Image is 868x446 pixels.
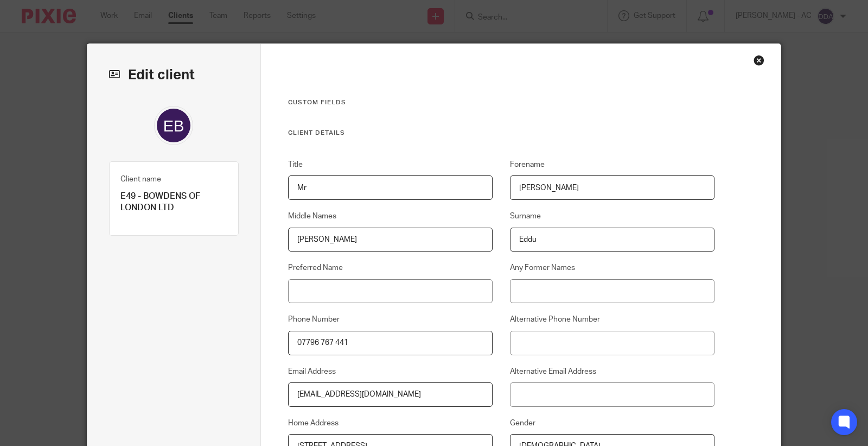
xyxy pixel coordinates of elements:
label: Email Address [288,366,493,377]
label: Alternative Email Address [510,366,715,377]
img: svg%3E [154,106,193,145]
label: Phone Number [288,314,493,325]
label: Gender [510,418,715,429]
label: Alternative Phone Number [510,314,715,325]
h3: Custom fields [288,98,715,107]
label: Middle Names [288,211,493,222]
label: Forename [510,159,715,170]
label: Preferred Name [288,262,493,273]
h3: Client Details [288,129,715,137]
p: E49 - BOWDENS OF LONDON LTD [120,191,227,214]
label: Title [288,159,493,170]
label: Home Address [288,418,493,429]
div: Close this dialog window [754,55,764,66]
h2: Edit client [109,66,239,84]
label: Client name [120,174,161,185]
label: Surname [510,211,715,222]
label: Any Former Names [510,262,715,273]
